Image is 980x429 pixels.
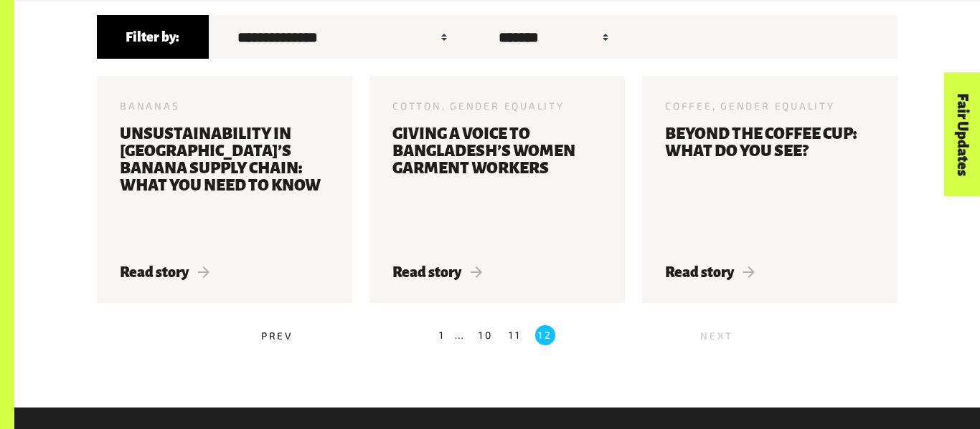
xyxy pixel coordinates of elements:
h3: Giving a voice to Bangladesh’s Women Garment Workers [392,125,602,247]
span: Read story [665,264,755,280]
label: 12 [535,325,555,345]
span: Bananas [120,100,179,112]
a: Coffee, Gender Equality Beyond the coffee cup: What do you see? Read story [642,76,897,303]
label: 10 [476,325,496,345]
h6: Filter by: [97,15,209,58]
h3: Beyond the coffee cup: What do you see? [665,125,875,247]
label: 1 [439,325,446,345]
span: Coffee, Gender Equality [665,100,835,112]
span: Read story [120,264,209,280]
a: Bananas Unsustainability In [GEOGRAPHIC_DATA]’s Banana Supply Chain: What You Need To Know Read s... [97,76,352,303]
span: Cotton, Gender Equality [392,100,565,112]
a: Cotton, Gender Equality Giving a voice to Bangladesh’s Women Garment Workers Read story [369,76,625,303]
span: Read story [392,264,482,280]
li: … [455,325,466,345]
label: 11 [505,325,525,345]
h3: Unsustainability In [GEOGRAPHIC_DATA]’s Banana Supply Chain: What You Need To Know [120,125,329,247]
span: Prev [261,329,293,342]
